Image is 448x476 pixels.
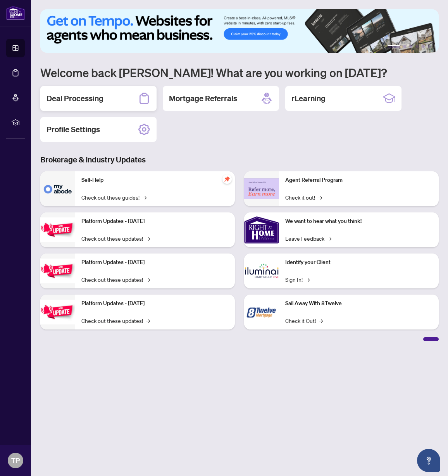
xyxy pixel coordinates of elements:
button: 6 [428,45,431,48]
h1: Welcome back [PERSON_NAME]! What are you working on [DATE]? [40,65,439,80]
img: Platform Updates - June 23, 2025 [40,300,75,324]
p: We want to hear what you think! [285,217,432,226]
h2: Profile Settings [47,124,100,135]
a: Check it Out!→ [285,316,323,325]
button: 5 [422,45,425,48]
p: Identify your Client [285,258,432,267]
img: Identify your Client [244,254,279,288]
a: Check it out!→ [285,193,322,202]
button: 3 [409,45,412,48]
p: Platform Updates - [DATE] [81,299,229,308]
p: Self-Help [81,176,229,185]
a: Check out these guides!→ [81,193,146,202]
h3: Brokerage & Industry Updates [40,154,439,165]
h2: rLearning [291,93,326,104]
a: Check out these updates!→ [81,275,150,284]
button: Open asap [417,449,440,472]
span: pushpin [222,174,232,184]
img: We want to hear what you think! [244,212,279,247]
span: → [146,275,150,284]
img: Slide 0 [40,9,439,53]
img: Platform Updates - July 8, 2025 [40,259,75,283]
img: Platform Updates - July 21, 2025 [40,217,75,242]
p: Platform Updates - [DATE] [81,258,229,267]
span: → [146,234,150,243]
a: Sign In!→ [285,275,310,284]
button: 4 [415,45,419,48]
span: → [306,275,310,284]
p: Sail Away With 8Twelve [285,299,432,308]
img: Sail Away With 8Twelve [244,295,279,329]
span: → [318,193,322,202]
img: logo [6,6,25,20]
span: TP [11,455,20,466]
p: Platform Updates - [DATE] [81,217,229,226]
a: Check out these updates!→ [81,316,150,325]
a: Check out these updates!→ [81,234,150,243]
span: → [143,193,146,202]
span: → [327,234,331,243]
img: Self-Help [40,171,75,206]
h2: Mortgage Referrals [169,93,237,104]
span: → [146,316,150,325]
button: 1 [388,45,400,48]
p: Agent Referral Program [285,176,432,185]
a: Leave Feedback→ [285,234,331,243]
h2: Deal Processing [47,93,103,104]
img: Agent Referral Program [244,178,279,200]
button: 2 [403,45,406,48]
span: → [319,316,323,325]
